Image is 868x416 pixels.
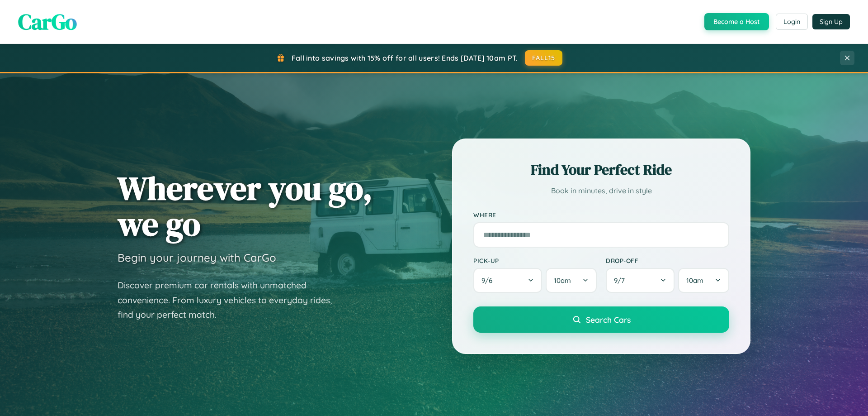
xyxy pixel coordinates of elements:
[118,278,344,322] p: Discover premium car rentals with unmatched convenience. From luxury vehicles to everyday rides, ...
[554,276,571,285] span: 10am
[473,211,729,219] label: Where
[118,170,373,242] h1: Wherever you go, we go
[292,53,518,62] span: Fall into savings with 15% off for all users! Ends [DATE] 10am PT.
[473,160,729,180] h2: Find Your Perfect Ride
[525,50,563,66] button: FALL15
[481,276,497,285] span: 9 / 6
[606,257,729,264] label: Drop-off
[473,268,542,293] button: 9/6
[776,14,808,30] button: Login
[686,276,703,285] span: 10am
[586,315,631,325] span: Search Cars
[704,13,769,30] button: Become a Host
[678,268,729,293] button: 10am
[606,268,675,293] button: 9/7
[812,14,850,29] button: Sign Up
[473,184,729,197] p: Book in minutes, drive in style
[614,276,629,285] span: 9 / 7
[118,251,276,264] h3: Begin your journey with CarGo
[473,306,729,333] button: Search Cars
[473,257,597,264] label: Pick-up
[546,268,597,293] button: 10am
[18,7,77,37] span: CarGo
